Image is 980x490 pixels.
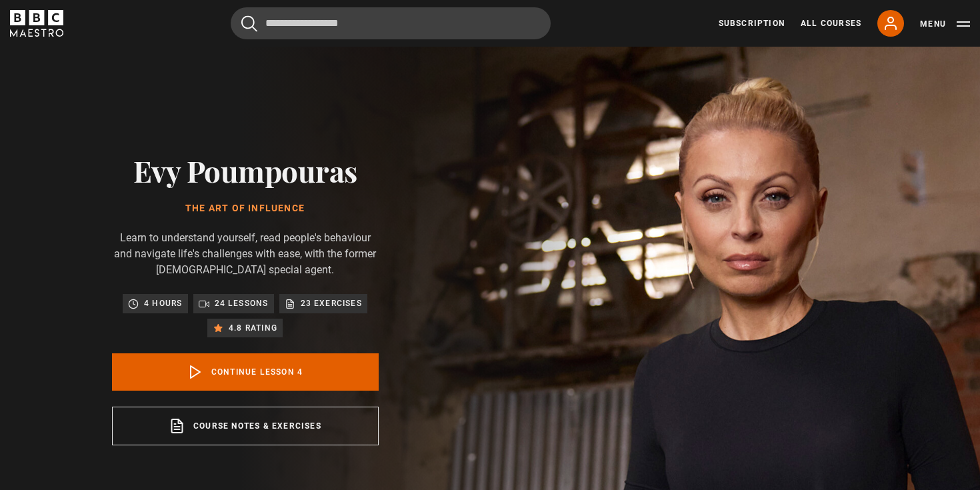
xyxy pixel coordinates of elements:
a: All Courses [801,17,861,29]
input: Search [231,7,551,39]
p: 23 exercises [301,297,362,310]
p: 4 hours [144,297,182,310]
p: Learn to understand yourself, read people's behaviour and navigate life's challenges with ease, w... [112,230,379,278]
button: Submit the search query [241,15,257,32]
h2: Evy Poumpouras [112,153,379,187]
a: Subscription [719,17,785,29]
svg: BBC Maestro [10,10,63,37]
a: Continue lesson 4 [112,353,379,391]
button: Toggle navigation [920,17,970,31]
h1: The Art of Influence [112,203,379,214]
a: Course notes & exercises [112,407,379,445]
p: 4.8 rating [229,321,277,335]
p: 24 lessons [215,297,269,310]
